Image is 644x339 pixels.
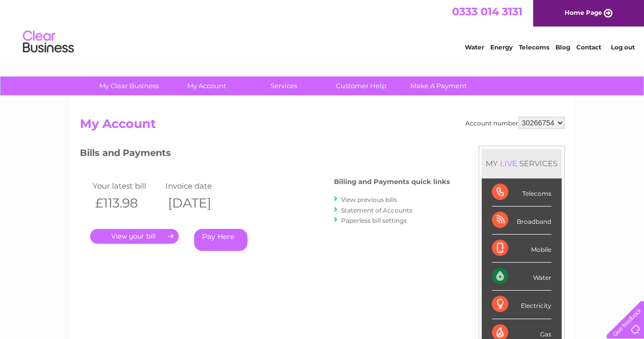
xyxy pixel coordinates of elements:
[341,206,412,214] a: Statement of Accounts
[519,43,549,51] a: Telecoms
[452,5,522,18] a: 0333 014 3131
[492,206,551,234] div: Broadband
[465,117,565,129] div: Account number
[194,229,247,251] a: Pay Here
[482,149,562,178] div: MY SERVICES
[397,76,481,95] a: Make A Payment
[492,178,551,206] div: Telecoms
[341,217,407,224] a: Paperless bill settings
[242,76,326,95] a: Services
[576,43,601,51] a: Contact
[319,76,403,95] a: Customer Help
[90,193,163,214] th: £113.98
[490,43,513,51] a: Energy
[80,146,450,164] h3: Bills and Payments
[90,179,163,193] td: Your latest bill
[492,263,551,291] div: Water
[610,43,634,51] a: Log out
[492,234,551,263] div: Mobile
[334,178,450,186] h4: Billing and Payments quick links
[90,229,179,244] a: .
[498,159,519,168] div: LIVE
[492,291,551,319] div: Electricity
[87,76,171,95] a: My Clear Business
[164,76,248,95] a: My Account
[555,43,570,51] a: Blog
[163,193,236,214] th: [DATE]
[80,117,565,136] h2: My Account
[22,27,74,58] img: logo.png
[163,179,236,193] td: Invoice date
[82,6,563,49] div: Clear Business is a trading name of Verastar Limited (registered in [GEOGRAPHIC_DATA] No. 3667643...
[465,43,484,51] a: Water
[341,196,397,203] a: View previous bills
